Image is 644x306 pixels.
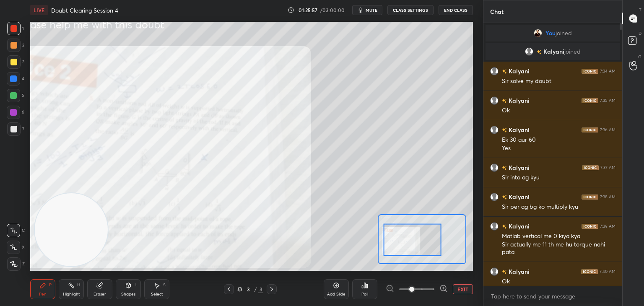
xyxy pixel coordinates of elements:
div: 7 [7,122,24,136]
img: default.png [490,126,499,134]
div: Ok [502,277,615,286]
img: default.png [490,193,499,201]
div: 7:36 AM [600,127,615,132]
div: H [77,283,80,287]
button: EXIT [453,284,473,294]
img: iconic-dark.1390631f.png [582,98,598,103]
button: End Class [439,5,473,15]
p: Chat [483,0,510,23]
div: Eraser [93,292,106,296]
div: C [7,224,25,237]
div: 1 [7,22,24,35]
span: You [545,30,556,36]
div: 5 [7,89,24,102]
img: iconic-dark.1390631f.png [581,269,598,274]
div: X [7,241,25,254]
button: mute [352,5,382,15]
img: default.png [490,222,499,231]
h6: Kalyani [507,163,530,172]
img: no-rating-badge.077c3623.svg [502,195,507,200]
h4: Doubt Clearing Session 4 [51,6,118,14]
img: default.png [490,163,499,172]
div: LIVE [30,5,48,15]
img: iconic-dark.1390631f.png [582,69,598,74]
div: 3 [244,287,252,292]
h6: Kalyani [507,96,530,105]
div: 7:39 AM [600,224,615,229]
div: Sir per ag bg ko multiply kyu [502,203,615,211]
div: 7:40 AM [600,269,615,274]
h6: Kalyani [507,125,530,134]
span: joined [564,48,581,55]
img: default.png [490,267,499,276]
img: no-rating-badge.077c3623.svg [502,166,507,170]
img: default.png [525,47,533,56]
div: P [49,283,52,287]
div: Highlight [63,292,80,296]
div: L [135,283,137,287]
div: 2 [7,39,24,52]
img: no-rating-badge.077c3623.svg [502,224,507,229]
img: iconic-dark.1390631f.png [582,194,598,200]
p: G [638,54,641,60]
img: 09770f7dbfa9441c9c3e57e13e3293d5.jpg [534,29,542,37]
div: 4 [7,72,24,86]
div: Poll [361,292,368,296]
div: Matlab vertical me 0 kiya kya [502,232,615,241]
h6: Kalyani [507,222,530,231]
h6: Kalyani [507,67,530,75]
div: 6 [7,106,24,119]
p: D [639,30,641,36]
div: 7:35 AM [600,98,615,103]
div: Select [151,292,163,296]
div: 3 [7,55,24,69]
div: Sir into ag kyu [502,174,615,182]
h6: Kalyani [507,267,530,276]
h6: Kalyani [507,192,530,201]
div: Shapes [121,292,135,296]
span: Kalyani [543,48,564,55]
button: CLASS SETTINGS [387,5,434,15]
img: no-rating-badge.077c3623.svg [502,69,507,74]
img: no-rating-badge.077c3623.svg [537,50,542,54]
div: 3 [258,285,263,293]
img: no-rating-badge.077c3623.svg [502,128,507,132]
img: no-rating-badge.077c3623.svg [502,99,507,103]
span: mute [366,7,377,13]
div: grid [483,23,622,286]
div: Z [7,257,25,271]
div: Sir solve my doubt [502,77,615,86]
div: Pen [39,292,47,296]
img: iconic-dark.1390631f.png [582,165,599,170]
div: S [163,283,166,287]
img: iconic-dark.1390631f.png [582,127,598,132]
img: default.png [490,96,499,105]
div: Ek 30 aur 60 [502,136,615,144]
div: Add Slide [327,292,345,296]
img: iconic-dark.1390631f.png [582,224,598,229]
span: joined [556,30,572,36]
img: default.png [490,67,499,75]
div: Yes [502,144,615,153]
div: Ok [502,106,615,115]
p: T [639,7,641,13]
div: 7:38 AM [600,194,615,200]
div: 7:34 AM [600,69,615,74]
div: / [254,287,257,292]
img: no-rating-badge.077c3623.svg [502,270,507,274]
div: 7:37 AM [600,165,615,170]
div: Sir actually me 11 th me hu torque nahi pata [502,241,615,257]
